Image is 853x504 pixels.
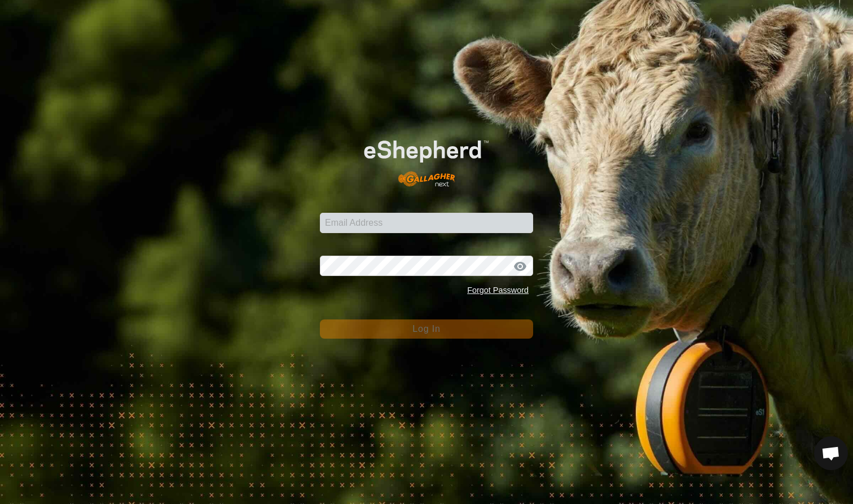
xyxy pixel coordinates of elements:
[814,436,848,470] div: Open chat
[320,213,533,233] input: Email Address
[341,122,512,195] img: E-shepherd Logo
[412,324,440,334] span: Log In
[467,286,529,295] a: Forgot Password
[320,319,533,339] button: Log In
